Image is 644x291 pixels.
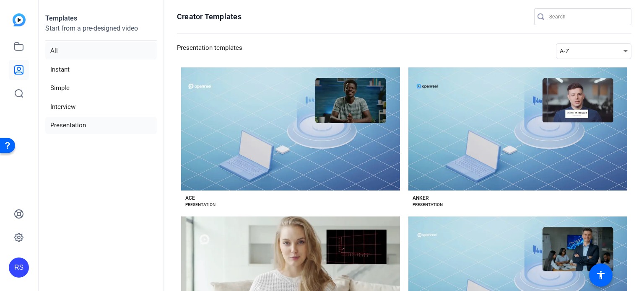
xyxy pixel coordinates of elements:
li: Interview [45,98,157,116]
div: RS [9,258,29,278]
button: Template image [408,67,627,191]
button: Template image [181,67,400,191]
div: PRESENTATION [185,201,216,208]
input: Search [549,12,625,22]
div: ACE [185,195,195,201]
li: Instant [45,61,157,78]
iframe: Drift Widget Chat Controller [483,239,634,281]
span: Preview Atticus [273,275,308,280]
li: All [45,42,157,59]
strong: Templates [45,14,77,22]
span: A-Z [560,48,569,54]
li: Presentation [45,117,157,134]
span: Preview Anker [502,126,534,131]
div: ANKER [413,195,429,201]
h1: Creator Templates [177,12,241,22]
p: Start from a pre-designed video [45,23,157,41]
li: Simple [45,80,157,97]
h3: Presentation templates [177,43,242,59]
img: blue-gradient.svg [13,13,26,26]
div: PRESENTATION [413,201,443,208]
span: Preview Ace [277,126,304,131]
